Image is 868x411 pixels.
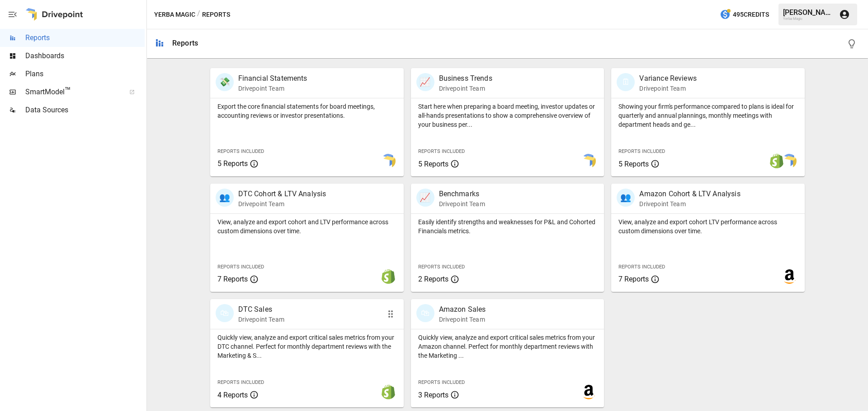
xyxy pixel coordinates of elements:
[639,73,696,84] p: Variance Reviews
[416,304,434,322] div: 🛍
[618,264,665,270] span: Reports Included
[418,391,448,399] span: 3 Reports
[238,199,326,208] p: Drivepoint Team
[639,84,696,93] p: Drivepoint Team
[618,102,797,129] p: Showing your firm's performance compared to plans is ideal for quarterly and annual plannings, mo...
[65,85,71,97] span: ™
[381,385,396,399] img: shopify
[238,304,284,315] p: DTC Sales
[618,275,649,283] span: 7 Reports
[618,217,797,236] p: View, analyze and export cohort LTV performance across custom dimensions over time.
[639,189,740,199] p: Amazon Cohort & LTV Analysis
[618,160,649,168] span: 5 Reports
[238,315,284,324] p: Drivepoint Team
[217,217,396,236] p: View, analyze and export cohort and LTV performance across custom dimensions over time.
[217,148,264,154] span: Reports Included
[439,84,492,93] p: Drivepoint Team
[418,148,465,154] span: Reports Included
[217,379,264,385] span: Reports Included
[381,269,396,284] img: shopify
[217,391,248,399] span: 4 Reports
[418,379,465,385] span: Reports Included
[439,315,486,324] p: Drivepoint Team
[639,199,740,208] p: Drivepoint Team
[769,154,784,168] img: shopify
[439,304,486,315] p: Amazon Sales
[782,154,797,168] img: smart model
[216,304,234,322] div: 🛍
[416,189,434,207] div: 📈
[25,32,145,43] span: Reports
[238,73,307,84] p: Financial Statements
[439,189,485,199] p: Benchmarks
[381,154,396,168] img: smart model
[25,69,145,79] span: Plans
[439,73,492,84] p: Business Trends
[418,333,597,360] p: Quickly view, analyze and export critical sales metrics from your Amazon channel. Perfect for mon...
[217,333,396,360] p: Quickly view, analyze and export critical sales metrics from your DTC channel. Perfect for monthl...
[439,199,485,208] p: Drivepoint Team
[783,8,834,17] div: [PERSON_NAME]
[418,264,465,270] span: Reports Included
[25,87,119,97] span: SmartModel
[733,9,769,20] span: 495 Credits
[217,264,264,270] span: Reports Included
[25,105,145,115] span: Data Sources
[716,6,773,23] button: 495Credits
[418,217,597,236] p: Easily identify strengths and weaknesses for P&L and Cohorted Financials metrics.
[618,148,665,154] span: Reports Included
[238,189,326,199] p: DTC Cohort & LTV Analysis
[416,73,434,91] div: 📈
[154,9,195,20] button: Yerba Magic
[418,102,597,129] p: Start here when preparing a board meeting, investor updates or all-hands presentations to show a ...
[782,269,797,284] img: amazon
[217,159,248,168] span: 5 Reports
[197,9,200,20] div: /
[617,73,635,91] div: 🗓
[216,189,234,207] div: 👥
[418,275,448,283] span: 2 Reports
[25,51,145,61] span: Dashboards
[617,189,635,207] div: 👥
[217,102,396,120] p: Export the core financial statements for board meetings, accounting reviews or investor presentat...
[172,39,198,47] div: Reports
[238,84,307,93] p: Drivepoint Team
[217,275,248,283] span: 7 Reports
[783,17,834,21] div: Yerba Magic
[581,385,596,399] img: amazon
[418,160,448,168] span: 5 Reports
[581,154,596,168] img: smart model
[216,73,234,91] div: 💸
